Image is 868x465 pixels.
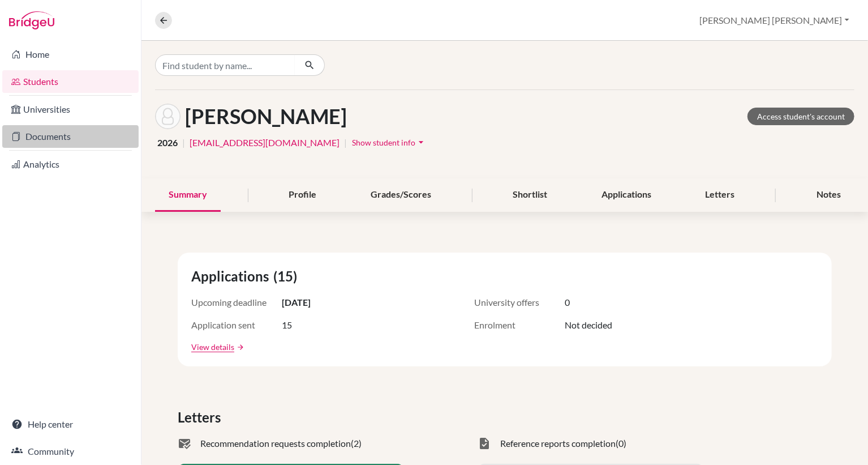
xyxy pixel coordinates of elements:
[500,437,616,450] span: Reference reports completion
[357,178,445,212] div: Grades/Scores
[352,138,415,147] span: Show student info
[155,178,221,212] div: Summary
[474,318,565,332] span: Enrolment
[747,108,854,125] a: Access student's account
[2,43,139,66] a: Home
[157,136,178,150] span: 2026
[474,296,565,309] span: University offers
[178,407,225,428] span: Letters
[616,437,626,450] span: (0)
[2,98,139,121] a: Universities
[182,136,185,150] span: |
[190,136,340,150] a: [EMAIL_ADDRESS][DOMAIN_NAME]
[282,296,311,309] span: [DATE]
[2,413,139,436] a: Help center
[351,134,427,151] button: Show student infoarrow_drop_down
[155,54,295,76] input: Find student by name...
[499,178,561,212] div: Shortlist
[694,10,854,31] button: [PERSON_NAME] [PERSON_NAME]
[191,318,282,332] span: Application sent
[565,296,570,309] span: 0
[344,136,347,150] span: |
[2,440,139,463] a: Community
[155,104,181,129] img: Aditya Koradia's avatar
[565,318,612,332] span: Not decided
[273,266,302,287] span: (15)
[588,178,665,212] div: Applications
[282,318,292,332] span: 15
[234,343,244,351] a: arrow_forward
[9,11,54,29] img: Bridge-U
[191,341,234,353] a: View details
[200,437,351,450] span: Recommendation requests completion
[191,296,282,309] span: Upcoming deadline
[803,178,854,212] div: Notes
[692,178,749,212] div: Letters
[351,437,362,450] span: (2)
[2,125,139,148] a: Documents
[2,70,139,93] a: Students
[178,437,191,450] span: mark_email_read
[2,153,139,176] a: Analytics
[275,178,330,212] div: Profile
[415,136,427,148] i: arrow_drop_down
[185,104,347,129] h1: [PERSON_NAME]
[191,266,273,287] span: Applications
[478,437,491,450] span: task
